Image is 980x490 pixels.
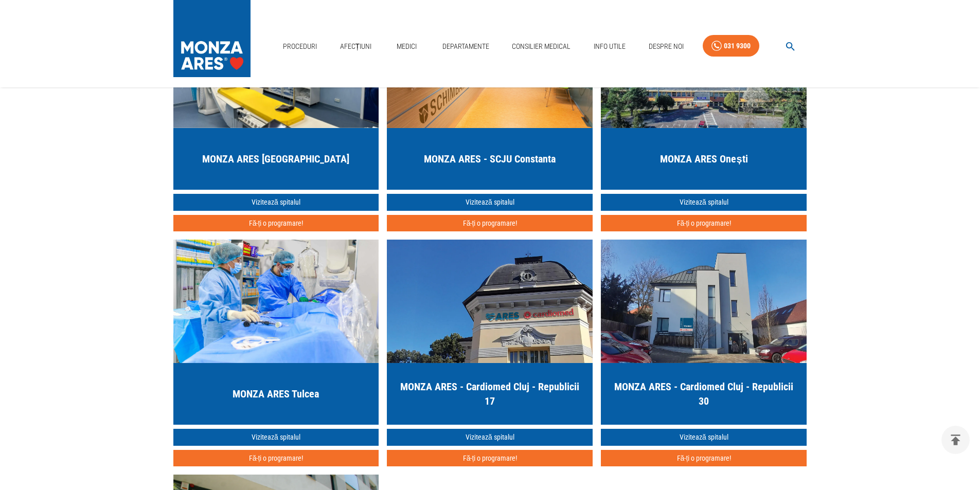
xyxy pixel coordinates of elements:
[173,215,379,232] button: Fă-ți o programare!
[601,240,807,425] a: MONZA ARES - Cardiomed Cluj - Republicii 30
[173,450,379,467] button: Fă-ți o programare!
[590,36,630,57] a: Info Utile
[387,215,593,232] button: Fă-ți o programare!
[601,240,807,363] img: MONZA ARES Cluj Napoca
[202,152,349,166] h5: MONZA ARES [GEOGRAPHIC_DATA]
[660,152,747,166] h5: MONZA ARES Onești
[387,450,593,467] button: Fă-ți o programare!
[173,240,379,363] img: MONZA ARES Tulcea
[279,36,321,57] a: Proceduri
[173,194,379,211] a: Vizitează spitalul
[390,36,423,57] a: Medici
[173,240,379,425] a: MONZA ARES Tulcea
[601,194,807,211] a: Vizitează spitalul
[601,5,807,190] a: MONZA ARES Onești
[387,5,593,190] a: MONZA ARES - SCJU Constanta
[438,36,493,57] a: Departamente
[703,35,759,57] a: 031 9300
[601,215,807,232] button: Fă-ți o programare!
[609,379,798,408] h5: MONZA ARES - Cardiomed Cluj - Republicii 30
[233,387,319,401] h5: MONZA ARES Tulcea
[336,36,376,57] a: Afecțiuni
[941,426,970,454] button: delete
[387,240,593,425] a: MONZA ARES - Cardiomed Cluj - Republicii 17
[395,379,584,408] h5: MONZA ARES - Cardiomed Cluj - Republicii 17
[387,240,593,363] img: MONZA ARES Cluj Napoca
[508,36,575,57] a: Consilier Medical
[387,194,593,211] a: Vizitează spitalul
[645,36,688,57] a: Despre Noi
[424,152,556,166] h5: MONZA ARES - SCJU Constanta
[724,40,751,52] div: 031 9300
[601,450,807,467] button: Fă-ți o programare!
[601,429,807,446] a: Vizitează spitalul
[387,429,593,446] a: Vizitează spitalul
[173,429,379,446] a: Vizitează spitalul
[173,5,379,190] a: MONZA ARES [GEOGRAPHIC_DATA]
